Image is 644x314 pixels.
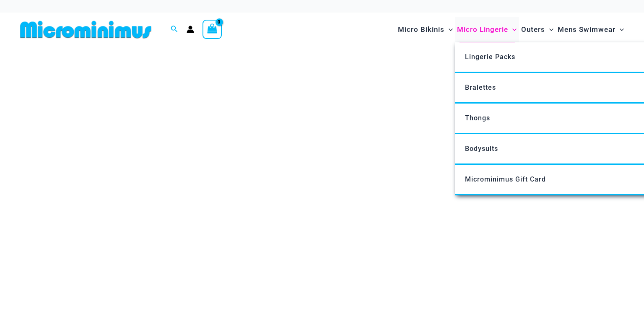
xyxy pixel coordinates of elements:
[17,20,155,39] img: MM SHOP LOGO FLAT
[187,26,194,33] a: Account icon link
[465,145,498,153] span: Bodysuits
[519,17,556,42] a: OutersMenu ToggleMenu Toggle
[556,17,626,42] a: Mens SwimwearMenu ToggleMenu Toggle
[398,19,444,40] span: Micro Bikinis
[396,17,455,42] a: Micro BikinisMenu ToggleMenu Toggle
[171,24,178,35] a: Search icon link
[203,20,222,39] a: View Shopping Cart, empty
[465,53,515,61] span: Lingerie Packs
[455,17,519,42] a: Micro LingerieMenu ToggleMenu Toggle
[465,83,496,91] span: Bralettes
[545,19,553,40] span: Menu Toggle
[508,19,517,40] span: Menu Toggle
[465,175,546,183] span: Microminimus Gift Card
[558,19,615,40] span: Mens Swimwear
[521,19,545,40] span: Outers
[444,19,453,40] span: Menu Toggle
[465,114,490,122] span: Thongs
[615,19,624,40] span: Menu Toggle
[395,16,627,44] nav: Site Navigation
[457,19,508,40] span: Micro Lingerie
